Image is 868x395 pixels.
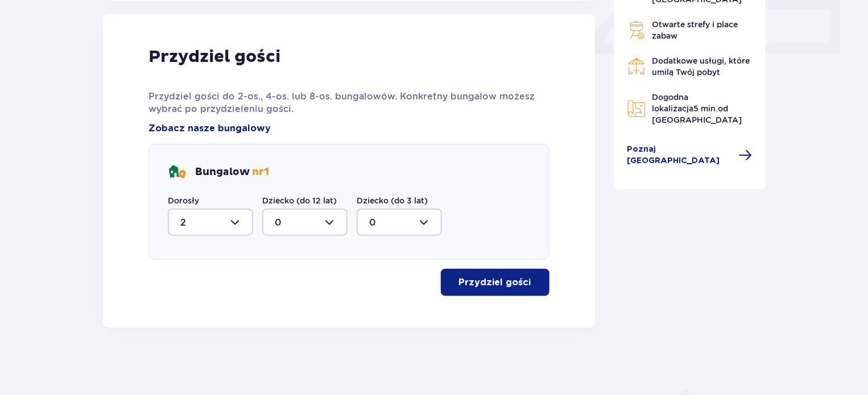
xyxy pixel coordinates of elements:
span: 5 min. [694,104,718,113]
span: nr 1 [252,165,269,178]
img: Grill Icon [627,21,646,39]
a: Zobacz nasze bungalowy [148,122,271,135]
span: Otwarte strefy i place zabaw [652,20,738,40]
img: Restaurant Icon [627,57,646,76]
label: Dorosły [168,195,199,206]
span: Poznaj [GEOGRAPHIC_DATA] [627,144,732,167]
span: Dogodna lokalizacja od [GEOGRAPHIC_DATA] [652,93,742,124]
p: Przydziel gości [148,46,280,68]
button: Przydziel gości [441,269,549,296]
label: Dziecko (do 3 lat) [357,195,428,206]
a: Poznaj [GEOGRAPHIC_DATA] [627,144,753,167]
label: Dziecko (do 12 lat) [262,195,337,206]
img: bungalows Icon [168,163,186,181]
img: Map Icon [627,99,646,118]
p: Przydziel gości do 2-os., 4-os. lub 8-os. bungalowów. Konkretny bungalow możesz wybrać po przydzi... [148,90,549,115]
p: Bungalow [195,165,269,179]
p: Przydziel gości [459,276,531,289]
span: Dodatkowe usługi, które umilą Twój pobyt [652,56,750,77]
